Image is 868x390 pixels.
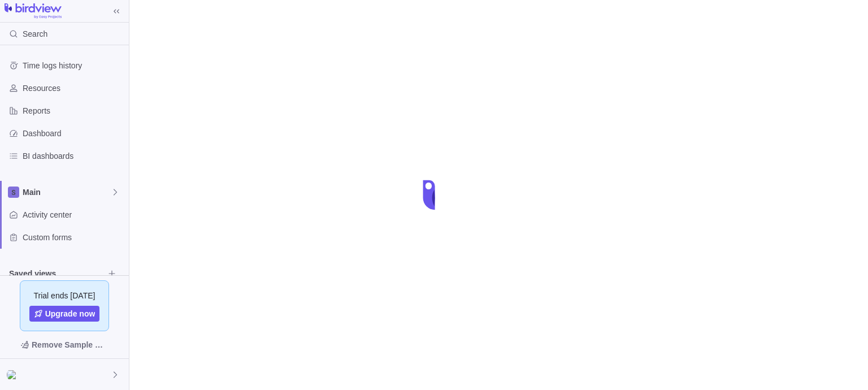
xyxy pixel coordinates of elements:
[23,128,124,139] span: Dashboard
[7,368,20,382] div: Jagadesh
[23,28,47,40] span: Search
[23,187,111,198] span: Main
[5,3,62,19] img: logo
[23,105,124,116] span: Reports
[29,306,100,322] a: Upgrade now
[7,370,20,379] img: Show
[411,172,457,218] div: loading
[45,308,96,319] span: Upgrade now
[9,268,104,279] span: Saved views
[23,60,124,71] span: Time logs history
[34,290,96,301] span: Trial ends [DATE]
[23,83,124,94] span: Resources
[23,209,124,220] span: Activity center
[32,338,108,352] span: Remove Sample Data
[104,266,120,281] span: Browse views
[9,336,120,354] span: Remove Sample Data
[23,232,124,243] span: Custom forms
[23,150,124,162] span: BI dashboards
